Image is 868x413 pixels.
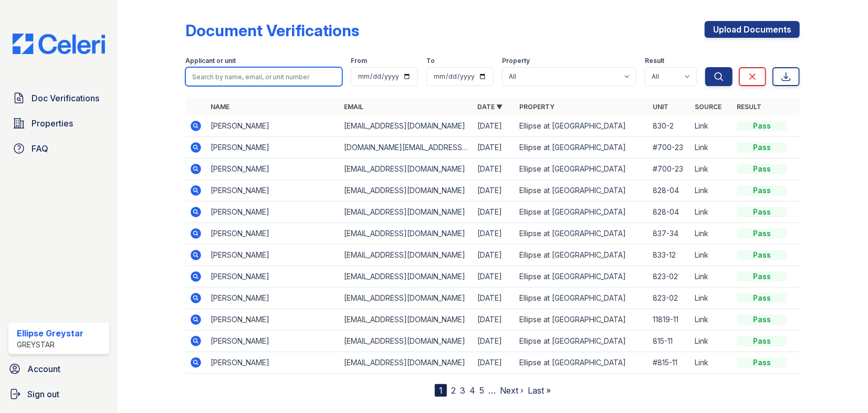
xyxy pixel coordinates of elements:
[206,137,340,158] td: [PERSON_NAME]
[695,103,721,111] a: Source
[473,115,515,137] td: [DATE]
[649,288,691,309] td: 823-02
[515,137,649,158] td: Ellipse at [GEOGRAPHIC_DATA]
[185,21,359,40] div: Document Verifications
[206,352,340,374] td: [PERSON_NAME]
[737,293,787,303] div: Pass
[206,309,340,331] td: [PERSON_NAME]
[340,288,473,309] td: [EMAIL_ADDRESS][DOMAIN_NAME]
[477,103,503,111] a: Date ▼
[649,352,691,374] td: #815-11
[515,158,649,180] td: Ellipse at [GEOGRAPHIC_DATA]
[206,202,340,223] td: [PERSON_NAME]
[649,331,691,352] td: 815-11
[649,223,691,245] td: 837-34
[649,158,691,180] td: #700-23
[515,245,649,266] td: Ellipse at [GEOGRAPHIC_DATA]
[737,228,787,239] div: Pass
[691,158,733,180] td: Link
[737,357,787,368] div: Pass
[645,57,664,65] label: Result
[8,138,109,159] a: FAQ
[737,121,787,131] div: Pass
[649,115,691,137] td: 830-2
[4,34,113,54] img: CE_Logo_Blue-a8612792a0a2168367f1c8372b55b34899dd931a85d93a1a3d3e32e68fde9ad4.png
[473,331,515,352] td: [DATE]
[691,202,733,223] td: Link
[460,385,465,396] a: 3
[649,266,691,288] td: 823-02
[473,309,515,331] td: [DATE]
[691,223,733,245] td: Link
[488,384,496,397] span: …
[473,137,515,158] td: [DATE]
[473,288,515,309] td: [DATE]
[473,245,515,266] td: [DATE]
[27,363,60,375] span: Account
[691,352,733,374] td: Link
[473,180,515,202] td: [DATE]
[206,115,340,137] td: [PERSON_NAME]
[340,331,473,352] td: [EMAIL_ADDRESS][DOMAIN_NAME]
[351,57,367,65] label: From
[340,245,473,266] td: [EMAIL_ADDRESS][DOMAIN_NAME]
[502,57,530,65] label: Property
[469,385,475,396] a: 4
[691,115,733,137] td: Link
[705,21,800,38] a: Upload Documents
[515,115,649,137] td: Ellipse at [GEOGRAPHIC_DATA]
[515,288,649,309] td: Ellipse at [GEOGRAPHIC_DATA]
[473,352,515,374] td: [DATE]
[8,88,109,109] a: Doc Verifications
[27,388,59,400] span: Sign out
[340,202,473,223] td: [EMAIL_ADDRESS][DOMAIN_NAME]
[737,164,787,174] div: Pass
[691,180,733,202] td: Link
[515,331,649,352] td: Ellipse at [GEOGRAPHIC_DATA]
[340,309,473,331] td: [EMAIL_ADDRESS][DOMAIN_NAME]
[340,352,473,374] td: [EMAIL_ADDRESS][DOMAIN_NAME]
[737,336,787,346] div: Pass
[206,266,340,288] td: [PERSON_NAME]
[473,266,515,288] td: [DATE]
[473,223,515,245] td: [DATE]
[737,185,787,196] div: Pass
[649,137,691,158] td: #700-23
[426,57,435,65] label: To
[515,202,649,223] td: Ellipse at [GEOGRAPHIC_DATA]
[737,314,787,325] div: Pass
[185,57,236,65] label: Applicant or unit
[473,202,515,223] td: [DATE]
[515,352,649,374] td: Ellipse at [GEOGRAPHIC_DATA]
[435,384,447,397] div: 1
[649,309,691,331] td: 11819-11
[691,266,733,288] td: Link
[737,250,787,260] div: Pass
[691,137,733,158] td: Link
[515,180,649,202] td: Ellipse at [GEOGRAPHIC_DATA]
[515,266,649,288] td: Ellipse at [GEOGRAPHIC_DATA]
[32,92,99,104] span: Doc Verifications
[653,103,668,111] a: Unit
[340,180,473,202] td: [EMAIL_ADDRESS][DOMAIN_NAME]
[8,113,109,134] a: Properties
[649,202,691,223] td: 828-04
[473,158,515,180] td: [DATE]
[185,67,342,86] input: Search by name, email, or unit number
[737,142,787,153] div: Pass
[206,180,340,202] td: [PERSON_NAME]
[451,385,456,396] a: 2
[211,103,229,111] a: Name
[206,288,340,309] td: [PERSON_NAME]
[206,331,340,352] td: [PERSON_NAME]
[4,384,113,405] a: Sign out
[4,358,113,379] a: Account
[340,223,473,245] td: [EMAIL_ADDRESS][DOMAIN_NAME]
[340,115,473,137] td: [EMAIL_ADDRESS][DOMAIN_NAME]
[340,266,473,288] td: [EMAIL_ADDRESS][DOMAIN_NAME]
[691,331,733,352] td: Link
[691,309,733,331] td: Link
[500,385,524,396] a: Next ›
[17,327,83,340] div: Ellipse Greystar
